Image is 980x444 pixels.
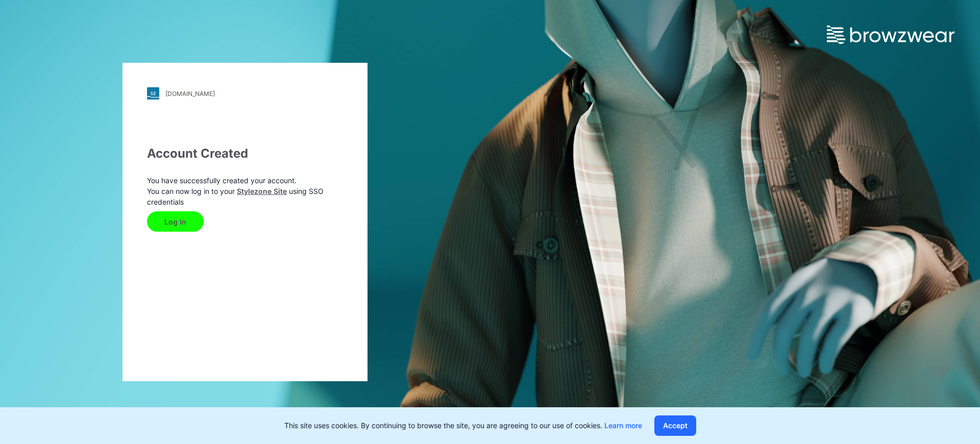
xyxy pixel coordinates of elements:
img: svg+xml;base64,PHN2ZyB3aWR0aD0iMjgiIGhlaWdodD0iMjgiIHZpZXdCb3g9IjAgMCAyOCAyOCIgZmlsbD0ibm9uZSIgeG... [147,87,159,100]
img: browzwear-logo.73288ffb.svg [827,26,954,44]
a: Stylezone Site [237,187,287,195]
a: [DOMAIN_NAME] [147,87,343,100]
button: Accept [654,415,696,436]
p: This site uses cookies. By continuing to browse the site, you are agreeing to our use of cookies. [284,420,642,432]
div: [DOMAIN_NAME] [165,90,215,97]
a: Learn more [604,421,642,430]
p: You have successfully created your account. [147,175,343,186]
p: You can now log in to your using SSO credentials [147,186,343,207]
div: Account Created [147,144,343,163]
button: Log In [147,211,204,232]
